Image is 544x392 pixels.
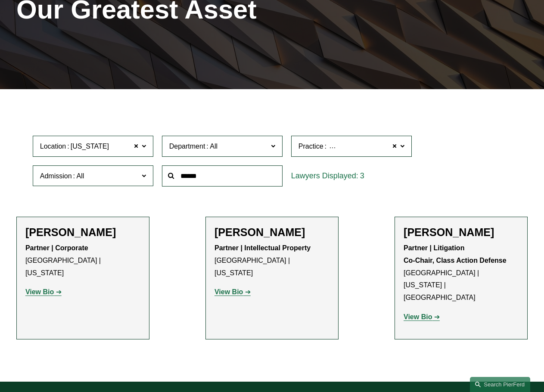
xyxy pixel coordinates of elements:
strong: View Bio [404,313,432,320]
span: [GEOGRAPHIC_DATA] [328,141,400,152]
h2: [PERSON_NAME] [404,226,519,239]
strong: Partner | Intellectual Property [214,244,311,252]
strong: Partner | Litigation Co-Chair, Class Action Defense [404,244,507,264]
strong: View Bio [214,288,243,296]
p: [GEOGRAPHIC_DATA] | [US_STATE] [25,242,140,279]
h2: [PERSON_NAME] [214,226,330,239]
p: [GEOGRAPHIC_DATA] | [US_STATE] [214,242,330,279]
a: View Bio [25,288,62,296]
span: 3 [360,171,364,180]
a: View Bio [214,288,251,296]
strong: Partner | Corporate [25,244,88,252]
h2: [PERSON_NAME] [25,226,140,239]
span: Practice [298,143,323,150]
strong: View Bio [25,288,54,296]
p: [GEOGRAPHIC_DATA] | [US_STATE] | [GEOGRAPHIC_DATA] [404,242,519,304]
span: Location [40,143,66,150]
span: [US_STATE] [71,141,109,152]
span: Department [169,143,205,150]
a: View Bio [404,313,440,320]
a: Search this site [470,377,530,392]
span: Admission [40,172,72,180]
